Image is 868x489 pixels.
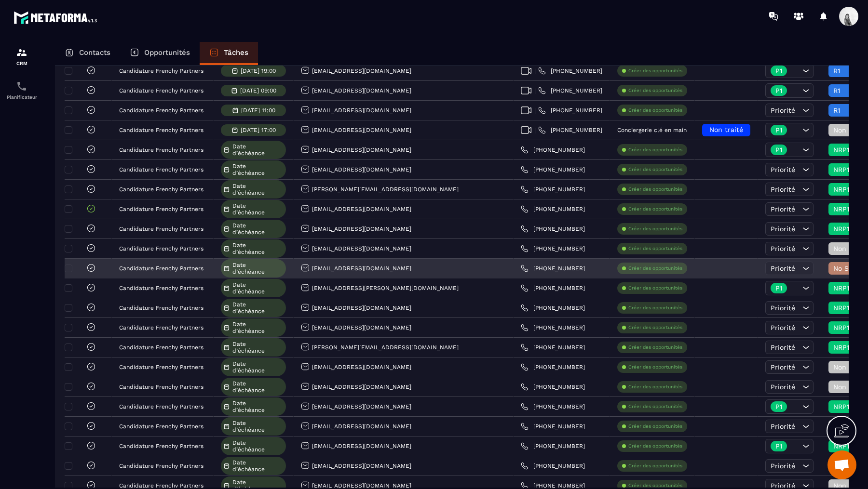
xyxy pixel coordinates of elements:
span: Priorité [771,166,795,173]
p: Créer des opportunités [628,324,682,331]
span: Date d’échéance [232,420,284,433]
p: P1 [775,67,782,74]
p: Candidature Frenchy Partners [119,265,203,272]
span: | [534,87,536,94]
a: [PHONE_NUMBER] [521,146,585,154]
p: Candidature Frenchy Partners [119,186,203,193]
a: [PHONE_NUMBER] [521,304,585,312]
a: [PHONE_NUMBER] [521,423,585,430]
span: Priorité [771,462,795,470]
img: scheduler [16,80,27,92]
p: [DATE] 09:00 [240,87,276,94]
a: schedulerschedulerPlanificateur [2,73,41,107]
a: [PHONE_NUMBER] [521,462,585,470]
span: Date d’échéance [232,301,284,315]
p: Créer des opportunités [628,423,682,430]
p: Créer des opportunités [628,206,682,212]
p: Créer des opportunités [628,87,682,94]
a: [PHONE_NUMBER] [538,67,602,75]
p: Créer des opportunités [628,146,682,153]
p: P1 [775,403,782,410]
p: Candidature Frenchy Partners [119,245,203,252]
p: Candidature Frenchy Partners [119,423,203,430]
span: Date d’échéance [232,242,284,255]
p: Candidature Frenchy Partners [119,304,203,311]
span: Priorité [771,363,795,371]
p: P1 [775,87,782,94]
a: [PHONE_NUMBER] [521,166,585,173]
a: [PHONE_NUMBER] [521,264,585,272]
p: Candidature Frenchy Partners [119,482,203,489]
p: [DATE] 19:00 [241,67,276,74]
span: Date d’échéance [232,143,284,157]
p: Créer des opportunités [628,225,682,232]
p: Candidature Frenchy Partners [119,383,203,390]
span: | [534,67,536,75]
span: Priorité [771,304,795,312]
span: Date d’échéance [232,341,284,354]
p: Candidature Frenchy Partners [119,364,203,370]
p: Créer des opportunités [628,186,682,193]
p: Créer des opportunités [628,265,682,272]
p: Candidature Frenchy Partners [119,206,203,212]
span: Priorité [771,324,795,331]
a: Contacts [55,42,120,65]
p: Créer des opportunités [628,364,682,370]
p: P1 [775,443,782,449]
p: Opportunités [144,48,190,57]
p: Candidature Frenchy Partners [119,107,203,114]
p: Tâches [224,48,248,57]
p: Candidature Frenchy Partners [119,87,203,94]
p: CRM [2,61,41,66]
img: formation [16,47,27,58]
p: Créer des opportunités [628,107,682,114]
p: Candidature Frenchy Partners [119,127,203,133]
p: Créer des opportunités [628,403,682,410]
span: Priorité [771,185,795,193]
p: Créer des opportunités [628,245,682,252]
span: Date d’échéance [232,262,284,275]
a: formationformationCRM [2,40,41,73]
p: Créer des opportunités [628,304,682,311]
a: [PHONE_NUMBER] [538,126,602,134]
p: Candidature Frenchy Partners [119,146,203,153]
span: Priorité [771,205,795,213]
span: Date d’échéance [232,183,284,196]
a: [PHONE_NUMBER] [521,245,585,252]
p: Créer des opportunités [628,482,682,489]
span: Date d’échéance [232,321,284,334]
a: Tâches [200,42,258,65]
a: [PHONE_NUMBER] [521,284,585,292]
p: Candidature Frenchy Partners [119,443,203,449]
span: Date d’échéance [232,400,284,413]
p: P1 [775,127,782,133]
p: Candidature Frenchy Partners [119,166,203,173]
span: Date d’échéance [232,202,284,216]
p: Candidature Frenchy Partners [119,67,203,74]
p: P1 [775,146,782,153]
p: Créer des opportunités [628,67,682,74]
p: P1 [775,285,782,291]
span: Priorité [771,383,795,391]
p: Candidature Frenchy Partners [119,403,203,410]
a: [PHONE_NUMBER] [521,403,585,410]
p: Candidature Frenchy Partners [119,344,203,351]
a: [PHONE_NUMBER] [521,225,585,233]
p: Créer des opportunités [628,383,682,390]
p: Créer des opportunités [628,166,682,173]
a: [PHONE_NUMBER] [521,363,585,371]
a: [PHONE_NUMBER] [521,205,585,213]
span: Date d’échéance [232,439,284,453]
span: Priorité [771,264,795,272]
span: Priorité [771,245,795,252]
p: Créer des opportunités [628,443,682,449]
p: Candidature Frenchy Partners [119,324,203,331]
p: Candidature Frenchy Partners [119,225,203,232]
p: Contacts [79,48,110,57]
span: Priorité [771,423,795,430]
a: [PHONE_NUMBER] [521,383,585,391]
span: Date d’échéance [232,163,284,176]
p: Créer des opportunités [628,344,682,351]
span: Date d’échéance [232,380,284,394]
span: Priorité [771,344,795,351]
